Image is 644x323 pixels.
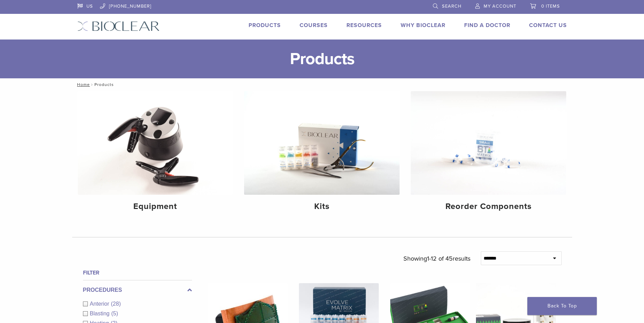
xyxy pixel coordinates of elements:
h4: Reorder Components [416,200,561,213]
img: Reorder Components [411,91,566,195]
span: 0 items [541,3,560,9]
a: Home [75,82,90,87]
a: Equipment [78,91,233,217]
span: My Account [484,3,516,9]
a: Find A Doctor [464,22,510,29]
img: Equipment [78,91,233,195]
a: Kits [244,91,400,217]
span: Blasting [90,311,111,316]
label: Procedures [83,286,192,294]
span: Search [442,3,461,9]
img: Bioclear [77,21,160,31]
span: 1-12 of 45 [427,255,453,262]
a: Products [249,22,281,29]
h4: Filter [83,269,192,277]
a: Why Bioclear [401,22,445,29]
a: Courses [300,22,328,29]
a: Reorder Components [411,91,566,217]
p: Showing results [403,251,470,266]
span: (28) [111,301,121,307]
a: Back To Top [527,297,597,315]
nav: Products [72,78,572,91]
h4: Equipment [83,200,228,213]
a: Resources [346,22,382,29]
span: Anterior [90,301,111,307]
span: (5) [111,311,118,316]
span: / [90,83,94,86]
a: Contact Us [529,22,567,29]
h4: Kits [250,200,394,213]
img: Kits [244,91,400,195]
